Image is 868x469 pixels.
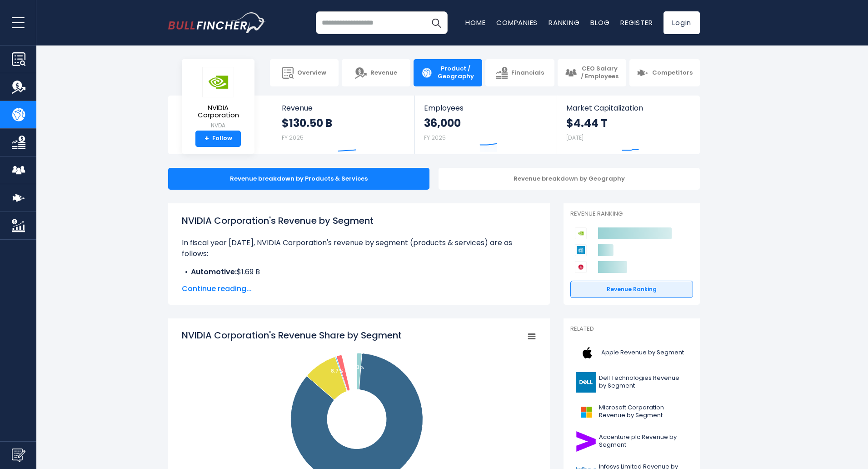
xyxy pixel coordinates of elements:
a: Market Capitalization $4.44 T [DATE] [557,96,699,154]
img: MSFT logo [576,402,596,422]
tspan: NVIDIA Corporation's Revenue Share by Segment [182,329,402,342]
strong: $130.50 B [282,116,332,130]
span: Financials [511,69,544,77]
a: Home [465,18,485,27]
span: Product / Geography [436,65,475,81]
span: Microsoft Corporation Revenue by Segment [599,404,688,419]
a: Product / Geography [414,59,482,86]
a: Apple Revenue by Segment [570,340,693,365]
strong: $4.44 T [566,116,608,130]
a: +Follow [195,131,241,147]
p: In fiscal year [DATE], NVIDIA Corporation's revenue by segment (products & services) are as follows: [182,237,536,259]
a: Login [663,11,700,34]
strong: + [205,135,209,143]
a: Revenue [342,59,410,86]
span: Accenture plc Revenue by Segment [599,434,688,449]
span: CEO Salary / Employees [580,65,619,81]
a: Accenture plc Revenue by Segment [570,429,693,454]
small: FY 2025 [424,134,446,141]
a: CEO Salary / Employees [558,59,626,86]
a: NVIDIA Corporation NVDA [189,66,248,131]
span: Competitors [652,69,693,77]
button: Search [425,11,448,34]
a: Overview [270,59,339,86]
tspan: 1.3 % [354,364,364,371]
a: Employees 36,000 FY 2025 [415,96,556,154]
img: AAPL logo [576,343,599,363]
span: NVIDIA Corporation [189,104,247,119]
a: Register [620,18,653,27]
a: Revenue $130.50 B FY 2025 [273,96,415,154]
a: Dell Technologies Revenue by Segment [570,370,693,395]
p: Related [570,325,693,333]
a: Go to homepage [168,12,266,33]
div: Revenue breakdown by Products & Services [168,168,429,190]
img: NVIDIA Corporation competitors logo [575,227,587,239]
a: Competitors [629,59,700,86]
span: Dell Technologies Revenue by Segment [599,374,688,390]
img: DELL logo [576,372,596,393]
a: Revenue Ranking [570,281,693,298]
img: Applied Materials competitors logo [575,244,587,256]
a: Financials [485,59,554,86]
h1: NVIDIA Corporation's Revenue by Segment [182,214,536,227]
a: Microsoft Corporation Revenue by Segment [570,399,693,424]
span: Apple Revenue by Segment [601,349,684,357]
p: Revenue Ranking [570,210,693,218]
span: Revenue [282,104,406,112]
span: Revenue [370,69,397,77]
a: Blog [590,18,609,27]
small: NVDA [189,121,247,130]
span: Continue reading... [182,283,536,294]
span: Overview [297,69,326,77]
a: Companies [496,18,538,27]
b: Automotive: [191,267,237,277]
img: ACN logo [576,431,596,452]
a: Ranking [549,18,579,27]
img: bullfincher logo [168,12,266,33]
span: Market Capitalization [566,104,690,112]
tspan: 8.7 % [331,368,344,374]
span: Employees [424,104,547,112]
img: Broadcom competitors logo [575,261,587,273]
div: Revenue breakdown by Geography [439,168,700,190]
strong: 36,000 [424,116,461,130]
small: FY 2025 [282,134,304,141]
small: [DATE] [566,134,584,141]
li: $1.69 B [182,267,536,277]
